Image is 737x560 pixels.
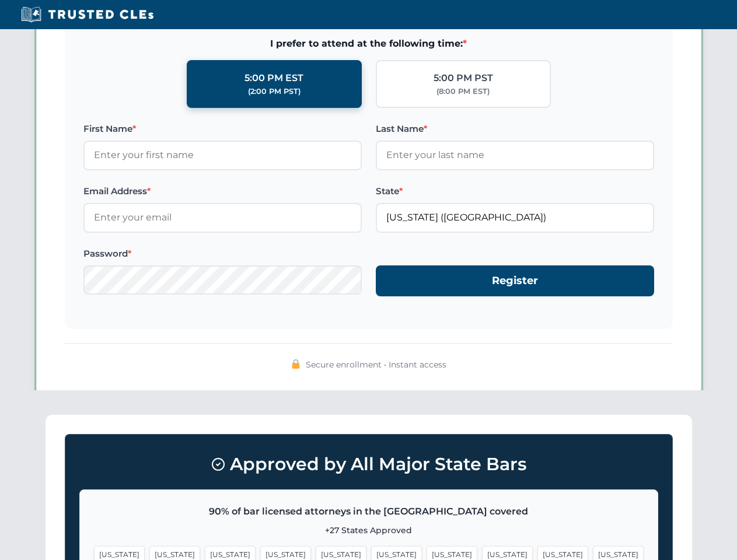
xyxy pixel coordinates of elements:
[18,6,157,23] img: Trusted CLEs
[376,265,654,296] button: Register
[94,524,644,537] p: +27 States Approved
[436,86,490,97] div: (8:00 PM EST)
[376,184,654,198] label: State
[376,122,654,136] label: Last Name
[376,203,654,232] input: Florida (FL)
[376,141,654,170] input: Enter your last name
[79,449,658,480] h3: Approved by All Major State Bars
[94,504,644,519] p: 90% of bar licensed attorneys in the [GEOGRAPHIC_DATA] covered
[83,203,362,232] input: Enter your email
[244,71,303,86] div: 5:00 PM EST
[434,71,493,86] div: 5:00 PM PST
[248,86,301,97] div: (2:00 PM PST)
[83,122,362,136] label: First Name
[83,36,654,51] span: I prefer to attend at the following time:
[291,359,301,369] img: 🔒
[83,184,362,198] label: Email Address
[83,141,362,170] input: Enter your first name
[83,247,362,261] label: Password
[306,358,446,371] span: Secure enrollment • Instant access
